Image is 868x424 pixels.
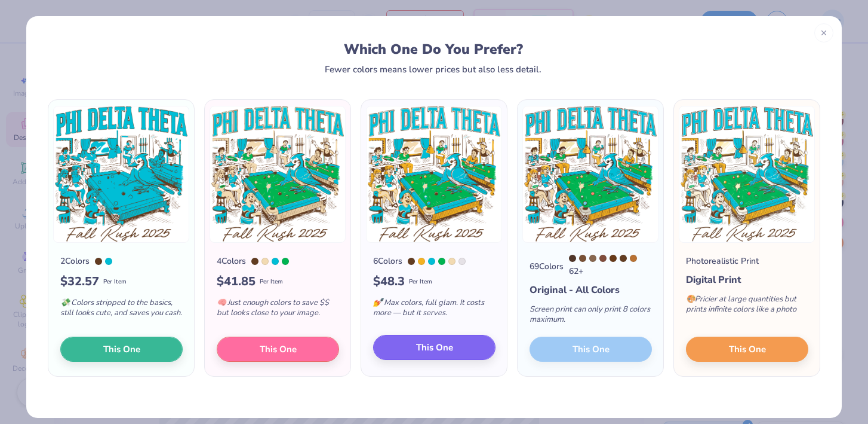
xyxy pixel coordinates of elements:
button: This One [373,335,495,360]
div: 69 Colors [530,260,564,273]
div: 7506 C [448,258,455,265]
span: 💸 [60,297,70,308]
div: Original - All Colors [530,283,652,297]
span: This One [416,341,453,355]
div: Fewer colors means lower prices but also less detail. [325,65,541,74]
span: 🎨 [686,294,695,304]
div: 4 Colors [217,255,246,267]
div: Colors stripped to the basics, still looks cute, and saves you cash. [60,291,183,330]
div: Digital Print [686,273,808,287]
span: This One [260,343,297,356]
div: Pricier at large quantities but prints infinite colors like a photo [686,287,808,327]
span: Per Item [103,277,127,286]
div: 4705 C [599,255,607,262]
div: 161 C [408,258,415,265]
div: 62 + [569,255,652,277]
button: This One [686,337,808,362]
img: 6 color option [366,106,502,243]
span: $ 48.3 [373,273,405,291]
div: 7481 C [282,258,289,265]
div: 663 C [458,258,466,265]
div: 161 C [620,255,627,262]
div: Which One Do You Prefer? [59,41,808,57]
span: $ 32.57 [60,273,99,291]
span: $ 41.85 [217,273,256,291]
img: 2 color option [53,106,189,243]
div: 2 Colors [60,255,90,267]
span: Per Item [260,277,283,286]
div: 1545 C [610,255,617,262]
div: 6 Colors [373,255,402,267]
div: 3115 C [428,258,435,265]
div: 7568 C [579,255,586,262]
img: 69 color option [522,106,658,243]
div: 161 C [95,258,102,265]
div: 476 C [569,255,576,262]
span: 🧠 [217,297,226,308]
span: This One [103,343,140,356]
span: Per Item [409,277,432,286]
div: 7409 C [418,258,425,265]
div: 7506 C [261,258,269,265]
div: 161 C [251,258,258,265]
span: This One [729,343,766,356]
div: Screen print can only print 8 colors maximum. [530,297,652,337]
div: Max colors, full glam. It costs more — but it serves. [373,291,495,330]
div: 3115 C [105,258,112,265]
div: Just enough colors to save $$ but looks close to your image. [217,291,339,330]
button: This One [60,337,183,362]
div: 3115 C [272,258,279,265]
div: 7481 C [438,258,445,265]
button: This One [217,337,339,362]
span: 💅 [373,297,383,308]
img: Photorealistic preview [679,106,815,243]
div: 7572 C [630,255,637,262]
div: Photorealistic Print [686,255,759,267]
div: 875 C [589,255,596,262]
img: 4 color option [210,106,346,243]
